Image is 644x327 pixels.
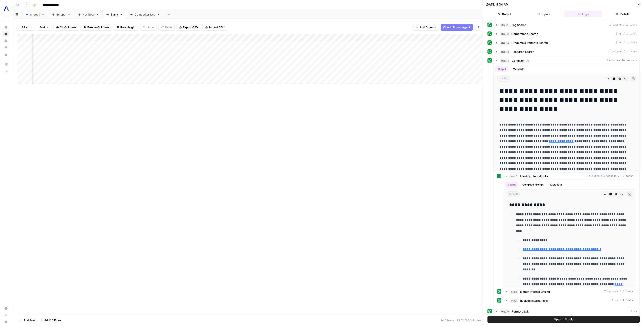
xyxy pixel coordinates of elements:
[147,25,154,29] span: Undo
[505,181,518,188] button: Output
[111,12,118,17] div: Blank
[158,24,175,31] button: Redo
[500,41,510,45] span: step_52
[510,290,518,294] span: step_5
[87,25,109,29] span: Freeze Columns
[510,298,518,303] span: step_4
[609,23,637,27] span: 1 second / 1 tasks
[420,25,436,29] span: Add Column
[503,173,636,180] button: 2 minutes 13 seconds / 49 tasks
[520,181,546,188] button: Compiled Prompt
[510,174,518,178] span: step_3
[612,299,633,303] span: 0 ms / 1 tasks
[44,318,61,322] span: Add 10 Rows
[22,25,29,29] span: Filter
[140,24,157,31] button: Undo
[494,57,640,64] button: 2 minutes 20 seconds
[441,24,473,31] button: Add Power Agent
[126,10,164,19] a: Competitor List
[413,24,439,31] button: Add Column
[30,12,40,17] div: Sheet 1
[500,59,510,63] span: step_46
[165,25,172,29] span: Redo
[3,305,9,312] a: Settings
[500,23,509,27] span: step_2
[3,31,9,37] a: Browse
[510,23,526,27] span: Blog Search
[609,50,637,54] span: 1 second / 1 tasks
[82,12,94,17] div: Net New
[487,316,640,323] button: Open In Studio
[500,50,510,54] span: step_53
[3,37,9,44] a: Insights
[503,297,636,304] button: 0 ms / 1 tasks
[520,298,548,303] span: Replace internal links
[615,32,637,36] span: 0 ms / 1 tasks
[507,191,520,197] span: string
[494,64,640,306] div: 2 minutes 20 seconds
[512,59,525,63] span: Condition
[102,10,126,19] a: Blank
[19,24,35,31] button: Filter
[494,21,640,28] button: 1 second / 1 tasks
[3,5,10,13] img: AssemblyAI Logo
[3,3,9,14] button: Workspace: AssemblyAI
[135,12,155,17] div: Competitor List
[494,39,640,46] button: 0 ms / 1 tasks
[456,317,483,324] div: 24/24 Columns
[183,25,198,29] span: Export CSV
[500,32,510,36] span: step_51
[586,174,633,178] span: 2 minutes 13 seconds / 49 tasks
[512,50,534,54] span: Research Search
[176,24,201,31] button: Export CSV
[447,25,470,29] span: Add Power Agent
[495,66,509,72] button: Output
[209,25,224,29] span: Import CSV
[24,318,35,322] span: Add Row
[497,76,510,81] span: string
[512,309,529,314] span: Format JSON
[565,11,602,17] button: Logs
[17,317,38,324] button: Add Row
[3,318,9,325] button: Help + Support
[606,59,637,63] span: 2 minutes 20 seconds
[520,290,550,294] span: Extract Internal Linking
[3,24,9,31] a: Home
[38,317,64,324] button: Add 10 Rows
[604,290,633,294] span: 7 seconds / 4 tasks
[500,309,510,314] span: step_38
[74,10,102,19] a: Net New
[494,48,640,55] button: 1 second / 1 tasks
[486,2,509,7] div: [DATE] 8:34 AM
[37,24,52,31] button: Sort
[22,10,48,19] a: Sheet 1
[512,41,548,45] span: Products & Partners Search
[56,12,66,17] div: Scrape
[631,310,637,313] span: 0 ms
[120,25,136,29] span: Row Height
[81,24,112,31] button: Freeze Columns
[48,10,74,19] a: Scrape
[486,11,523,17] button: Output
[3,312,9,318] a: Usage
[494,30,640,37] button: 0 ms / 1 tasks
[439,317,456,324] div: 5 Rows
[615,41,637,45] span: 0 ms / 1 tasks
[114,24,138,31] button: Row Height
[3,44,9,51] a: Opportunities
[511,32,538,36] span: Cornerstone Search
[604,11,641,17] button: Details
[203,24,227,31] button: Import CSV
[53,24,79,31] button: 24 Columns
[554,317,574,321] span: Open In Studio
[548,181,564,188] button: Metadata
[510,66,527,72] button: Metadata
[520,174,548,178] span: Identify Internal Links
[503,180,636,286] div: 2 minutes 13 seconds / 49 tasks
[3,51,9,58] a: Your Data
[60,25,76,29] span: 24 Columns
[525,11,563,17] button: Inputs
[494,308,640,315] button: 0 ms
[503,288,636,295] button: 7 seconds / 4 tasks
[40,25,45,29] span: Sort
